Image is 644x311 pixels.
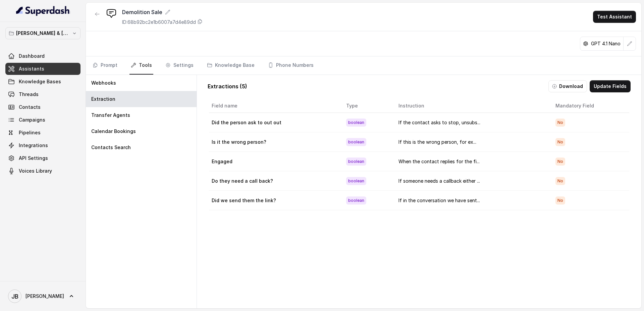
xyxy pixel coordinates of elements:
[208,82,247,90] p: Extractions ( 5 )
[393,171,550,191] td: If someone needs a callback either ...
[19,142,48,149] span: Integrations
[164,56,195,75] a: Settings
[209,152,341,171] td: Engaged
[5,76,80,88] a: Knowledge Bases
[19,65,44,72] span: Assistants
[593,11,636,23] button: Test Assistant
[91,56,636,75] nav: Tabs
[5,27,80,39] button: [PERSON_NAME] & [PERSON_NAME]
[206,56,256,75] a: Knowledge Base
[91,128,136,135] p: Calendar Bookings
[555,196,565,205] span: No
[346,158,366,166] span: boolean
[5,114,80,126] a: Campaigns
[129,56,153,75] a: Tools
[5,287,80,306] a: [PERSON_NAME]
[5,152,80,164] a: API Settings
[393,152,550,171] td: When the contact replies for the fi...
[19,129,41,136] span: Pipelines
[91,80,116,86] p: Webhooks
[209,132,341,152] td: Is it the wrong person?
[5,165,80,177] a: Voices Library
[555,177,565,185] span: No
[555,138,565,146] span: No
[341,99,393,113] th: Type
[5,101,80,113] a: Contacts
[91,144,131,151] p: Contacts Search
[393,99,550,113] th: Instruction
[209,113,341,132] td: Did the person ask to out out
[122,8,203,16] div: Demolition Sale
[583,41,588,46] svg: openai logo
[19,104,41,110] span: Contacts
[346,138,366,146] span: boolean
[550,99,629,113] th: Mandatory Field
[209,191,341,210] td: Did we send them the link?
[555,158,565,166] span: No
[267,56,315,75] a: Phone Numbers
[548,80,587,92] button: Download
[91,112,130,119] p: Transfer Agents
[555,119,565,127] span: No
[19,53,45,59] span: Dashboard
[5,127,80,139] a: Pipelines
[346,196,366,205] span: boolean
[346,177,366,185] span: boolean
[590,80,631,92] button: Update Fields
[16,29,70,37] p: [PERSON_NAME] & [PERSON_NAME]
[122,19,196,26] p: ID: 68b92bc2e1b6007a7d4e89dd
[19,117,45,123] span: Campaigns
[5,139,80,151] a: Integrations
[209,171,341,191] td: Do they need a call back?
[16,5,70,16] img: light.svg
[5,63,80,75] a: Assistants
[393,191,550,210] td: If in the conversation we have sent...
[19,168,52,174] span: Voices Library
[393,132,550,152] td: If this is the wrong person, for ex...
[91,96,115,102] p: Extraction
[591,40,621,47] p: GPT 4.1 Nano
[91,56,119,75] a: Prompt
[209,99,341,113] th: Field name
[19,155,48,162] span: API Settings
[393,113,550,132] td: If the contact asks to stop, unsubs...
[25,293,64,300] span: [PERSON_NAME]
[5,88,80,100] a: Threads
[346,119,366,127] span: boolean
[19,78,61,85] span: Knowledge Bases
[11,293,18,300] text: JB
[19,91,39,98] span: Threads
[5,50,80,62] a: Dashboard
